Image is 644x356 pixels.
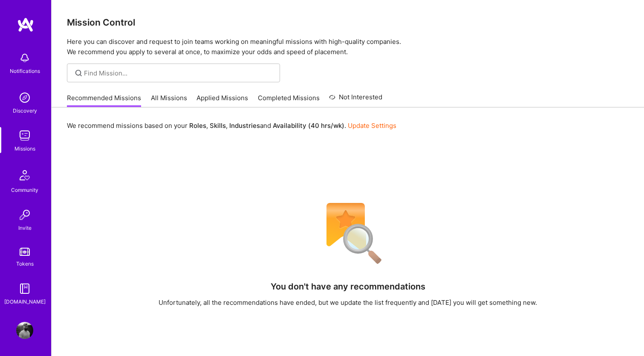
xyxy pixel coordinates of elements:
[16,89,33,106] img: discovery
[159,298,537,307] div: Unfortunately, all the recommendations have ended, but we update the list frequently and [DATE] y...
[151,93,187,107] a: All Missions
[10,67,40,75] div: Notifications
[67,121,396,130] p: We recommend missions based on your , , and .
[273,122,344,130] b: Availability (40 hrs/wk)
[189,122,206,130] b: Roles
[84,69,274,78] input: Find Mission...
[67,37,629,57] p: Here you can discover and request to join teams working on meaningful missions with high-quality ...
[17,17,34,32] img: logo
[14,165,35,185] img: Community
[210,122,226,130] b: Skills
[312,197,384,270] img: No Results
[271,281,425,292] h4: You don't have any recommendations
[16,206,33,223] img: Invite
[67,93,141,107] a: Recommended Missions
[13,106,37,115] div: Discovery
[14,144,35,153] div: Missions
[18,223,32,232] div: Invite
[16,322,33,339] img: User Avatar
[196,93,248,107] a: Applied Missions
[229,122,260,130] b: Industries
[16,127,33,144] img: teamwork
[11,185,38,194] div: Community
[20,248,30,256] img: tokens
[14,322,35,339] a: User Avatar
[16,259,34,268] div: Tokens
[74,68,84,78] i: icon SearchGrey
[16,280,33,297] img: guide book
[16,49,33,67] img: bell
[4,297,46,306] div: [DOMAIN_NAME]
[67,17,629,28] h3: Mission Control
[258,93,320,107] a: Completed Missions
[348,122,396,130] a: Update Settings
[329,92,382,107] a: Not Interested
